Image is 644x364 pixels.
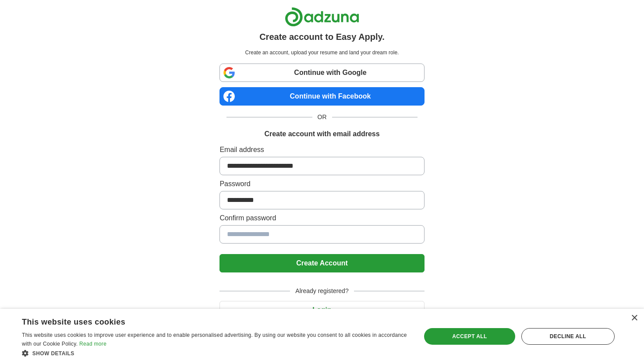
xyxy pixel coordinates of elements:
[221,49,422,57] p: Create an account, upload your resume and land your dream role.
[264,129,379,139] h1: Create account with email address
[219,213,424,223] label: Confirm password
[219,179,424,189] label: Password
[259,30,385,43] h1: Create account to Easy Apply.
[22,332,407,347] span: This website uses cookies to improve user experience and to enable personalised advertising. By u...
[219,254,424,272] button: Create Account
[285,7,359,27] img: Adzuna logo
[219,64,424,82] a: Continue with Google
[22,349,409,357] div: Show details
[631,315,637,322] div: Close
[219,306,424,314] a: Login
[290,286,354,296] span: Already registered?
[521,328,615,345] div: Decline all
[424,328,515,345] div: Accept all
[219,301,424,319] button: Login
[32,350,74,357] span: Show details
[22,314,387,327] div: This website uses cookies
[219,87,424,106] a: Continue with Facebook
[312,113,332,122] span: OR
[219,145,424,155] label: Email address
[79,341,106,347] a: Read more, opens a new window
